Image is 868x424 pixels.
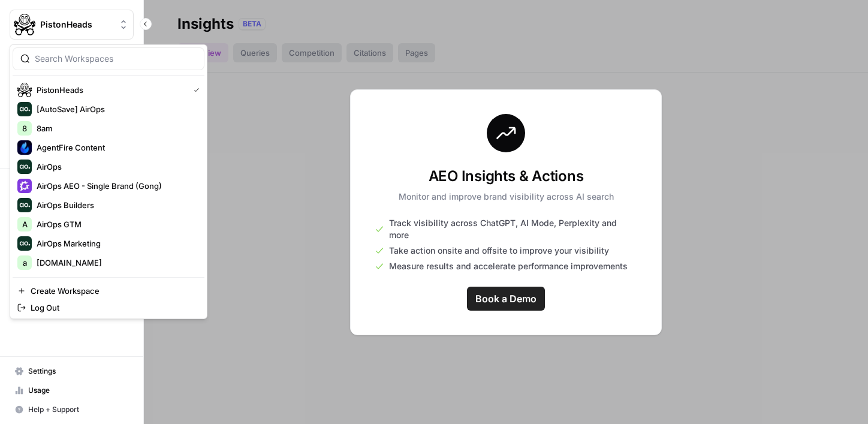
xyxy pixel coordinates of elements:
span: 8 [22,122,27,134]
span: Book a Demo [475,291,537,306]
span: AgentFire Content [37,142,195,154]
span: Measure results and accelerate performance improvements [389,260,628,272]
span: AirOps GTM [37,218,195,230]
span: [DOMAIN_NAME] [37,257,195,269]
span: Track visibility across ChatGPT, AI Mode, Perplexity and more [389,217,637,241]
h3: AEO Insights & Actions [399,167,614,186]
a: Usage [10,381,134,400]
div: Workspace: PistonHeads [10,44,207,319]
img: AirOps Logo [17,160,32,174]
img: AirOps Builders Logo [17,198,32,212]
img: AgentFire Content Logo [17,140,32,155]
p: Monitor and improve brand visibility across AI search [399,191,614,203]
span: [AutoSave] AirOps [37,103,195,115]
span: Usage [28,385,128,396]
span: AirOps [37,161,195,173]
button: Help + Support [10,400,134,419]
span: Take action onsite and offsite to improve your visibility [389,245,609,257]
span: PistonHeads [40,19,113,31]
span: Settings [28,366,128,377]
span: PistonHeads [37,84,184,96]
span: Log Out [31,302,195,314]
button: Workspace: PistonHeads [10,10,134,40]
span: Create Workspace [31,285,195,297]
img: PistonHeads Logo [17,83,32,97]
img: [AutoSave] AirOps Logo [17,102,32,116]
span: A [22,218,28,230]
a: Log Out [13,299,204,316]
span: 8am [37,122,195,134]
span: AirOps Builders [37,199,195,211]
span: a [23,257,27,269]
img: AirOps Marketing Logo [17,236,32,251]
span: Help + Support [28,404,128,415]
img: AirOps AEO - Single Brand (Gong) Logo [17,179,32,193]
a: Book a Demo [467,287,545,311]
a: Create Workspace [13,282,204,299]
a: Settings [10,362,134,381]
input: Search Workspaces [35,53,197,65]
span: AirOps Marketing [37,237,195,249]
span: AirOps AEO - Single Brand (Gong) [37,180,195,192]
img: PistonHeads Logo [14,14,35,35]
